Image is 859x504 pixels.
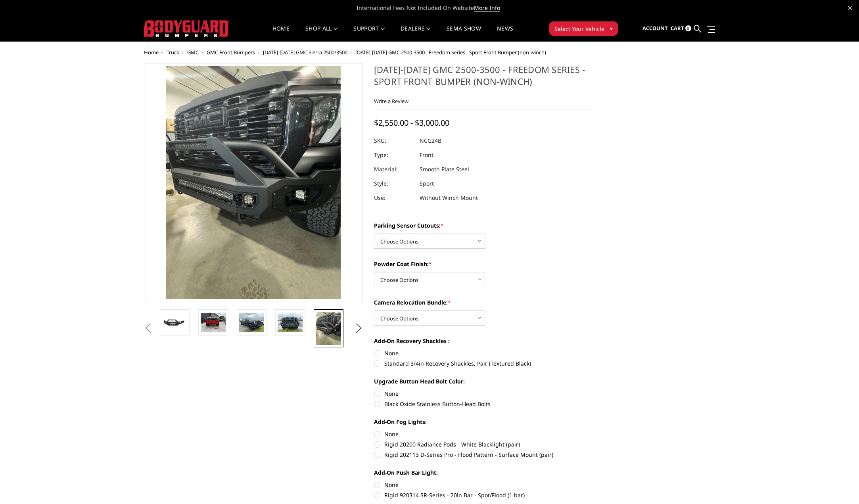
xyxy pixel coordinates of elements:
[374,440,593,448] label: Rigid 20200 Radiance Pods - White Blacklight (pair)
[374,389,593,398] label: None
[549,21,618,36] button: Select Your Vehicle
[263,49,347,56] a: [DATE]-[DATE] GMC Sierra 2500/3500
[207,49,255,56] a: GMC Front Bumpers
[420,176,434,191] dd: Sport
[374,176,414,191] dt: Style:
[167,49,179,56] a: Truck
[420,148,433,162] dd: Front
[374,63,593,93] h1: [DATE]-[DATE] GMC 2500-3500 - Freedom Series - Sport Front Bumper (non-winch)
[374,468,593,477] label: Add-On Push Bar Light:
[554,25,604,33] span: Select Your Vehicle
[374,148,414,162] dt: Type:
[497,26,513,41] a: News
[374,450,593,459] label: Rigid 202113 D-Series Pro - Flood Pattern - Surface Mount (pair)
[162,317,187,328] img: 2024-2025 GMC 2500-3500 - Freedom Series - Sport Front Bumper (non-winch)
[144,49,159,56] a: Home
[671,18,691,39] a: Cart 0
[374,98,408,105] a: Write a Review
[374,134,414,148] dt: SKU:
[142,322,154,334] button: Previous
[374,377,593,385] label: Upgrade Button Head Bolt Color:
[447,26,481,41] a: SEMA Show
[144,63,363,301] a: 2024-2025 GMC 2500-3500 - Freedom Series - Sport Front Bumper (non-winch)
[278,313,303,332] img: 2024-2025 GMC 2500-3500 - Freedom Series - Sport Front Bumper (non-winch)
[374,298,593,307] label: Camera Relocation Bundle:
[374,430,593,438] label: None
[610,24,613,33] span: ▾
[239,313,264,332] img: 2024-2025 GMC 2500-3500 - Freedom Series - Sport Front Bumper (non-winch)
[374,400,593,408] label: Black Oxide Stainless Button-Head Bolts
[671,25,684,32] span: Cart
[374,260,593,268] label: Powder Coat Finish:
[353,322,365,334] button: Next
[374,221,593,230] label: Parking Sensor Cutouts:
[272,26,290,41] a: Home
[374,481,593,489] label: None
[353,26,385,41] a: Support
[201,313,226,332] img: 2024-2025 GMC 2500-3500 - Freedom Series - Sport Front Bumper (non-winch)
[420,162,469,176] dd: Smooth Plate Steel
[420,191,478,205] dd: Without Winch Mount
[474,4,500,12] a: More Info
[642,18,668,39] a: Account
[305,26,337,41] a: shop all
[374,191,414,205] dt: Use:
[374,491,593,499] label: Rigid 920314 SR-Series - 20in Bar - Spot/Flood (1 bar)
[144,20,229,37] img: BODYGUARD BUMPERS
[355,49,546,56] span: [DATE]-[DATE] GMC 2500-3500 - Freedom Series - Sport Front Bumper (non-winch)
[316,312,341,345] img: 2024-2025 GMC 2500-3500 - Freedom Series - Sport Front Bumper (non-winch)
[187,49,199,56] a: GMC
[685,25,691,31] span: 0
[374,337,593,345] label: Add-On Recovery Shackles :
[374,349,593,357] label: None
[642,25,668,32] span: Account
[374,117,449,128] span: $2,550.00 - $3,000.00
[374,418,593,426] label: Add-On Fog Lights:
[374,162,414,176] dt: Material:
[420,134,441,148] dd: NCG24B
[401,26,431,41] a: Dealers
[374,359,593,368] label: Standard 3/4in Recovery Shackles, Pair (Textured Black)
